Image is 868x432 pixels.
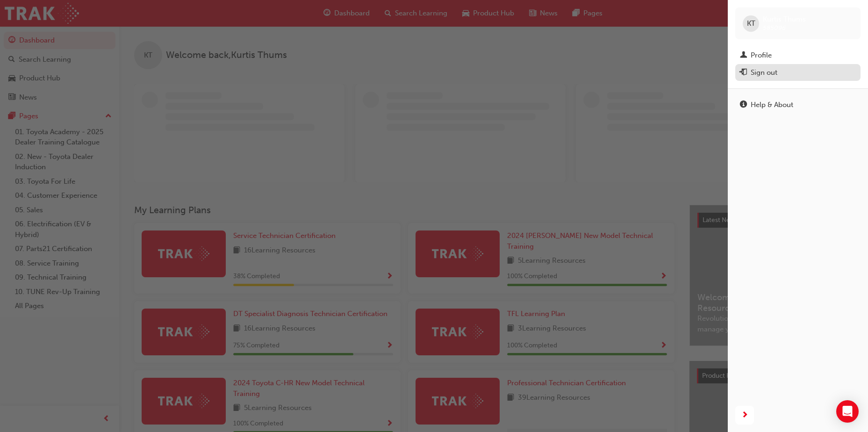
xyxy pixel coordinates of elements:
div: Help & About [751,100,793,110]
button: Sign out [735,64,861,81]
div: Open Intercom Messenger [836,400,859,423]
a: Profile [735,47,861,64]
span: Kurtis Thums [763,15,806,23]
div: Profile [751,50,772,61]
span: next-icon [741,410,748,421]
span: man-icon [740,51,747,60]
span: 585096 [763,24,786,32]
span: info-icon [740,101,747,109]
a: Help & About [735,96,861,114]
div: Sign out [751,67,777,78]
span: KT [747,18,755,29]
span: exit-icon [740,69,747,77]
